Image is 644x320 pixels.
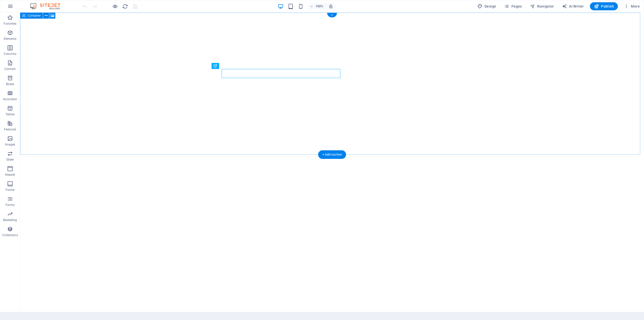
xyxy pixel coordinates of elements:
span: Navigator [530,4,554,9]
img: Editor Logo [29,3,67,9]
button: 100% [308,3,326,9]
div: Design (Ctrl+Alt+Y) [475,2,498,10]
p: Elements [4,37,17,41]
span: Container [28,14,41,17]
div: + [327,13,337,17]
span: Pages [504,4,522,9]
p: Forms [6,203,15,207]
button: reload [122,3,128,9]
div: + Add section [318,150,346,159]
p: Columns [4,52,16,56]
h6: 100% [315,3,324,9]
button: Navigator [528,2,556,10]
i: On resize automatically adjust zoom level to fit chosen device. [329,4,333,9]
button: Click here to leave preview mode and continue editing [112,3,118,9]
p: Slider [6,158,14,162]
p: Boxes [6,82,14,86]
p: Content [5,67,16,71]
span: Design [477,4,496,9]
p: Favorites [4,22,16,26]
i: Reload page [122,4,128,9]
button: Pages [502,2,524,10]
span: AI Writer [562,4,584,9]
button: Design [475,2,498,10]
p: Tables [6,112,15,116]
p: Collections [2,233,18,237]
p: Footer [6,188,15,192]
p: Images [5,143,15,147]
p: Marketing [3,218,17,222]
span: Publish [594,4,614,9]
button: Publish [590,2,618,10]
p: Features [4,127,16,131]
p: Header [5,173,15,177]
span: More [624,4,640,9]
button: More [622,2,642,10]
p: Accordion [3,97,17,101]
button: AI Writer [560,2,586,10]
